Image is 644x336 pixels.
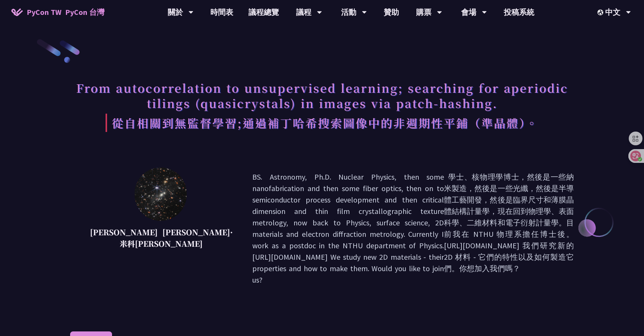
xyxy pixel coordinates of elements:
[27,6,104,18] span: PyCon TW
[444,172,574,273] font: 學士、核物理學博士，然後是一些納米製造，然後是一些光纖，然後是半導體工藝開發，然後是臨界尺寸和薄膜晶體結構計量學，現在回到物理學、表面科學、二維材料和電子衍射計量學。目前我在 NTHU 物理系擔...
[135,167,187,221] img: David Mikolas
[4,3,112,22] a: PyCon TW PyCon 台灣
[252,171,574,286] p: BS. Astronomy, Ph.D. Nuclear Physics, then some nanofabrication and then some fiber optics, then ...
[598,10,605,15] img: Locale Icon
[70,76,574,139] h1: From autocorrelation to unsupervised learning; searching for aperiodic tilings (quasicrystals) in...
[65,7,104,17] font: PyCon 台灣
[112,114,538,131] font: 從自相關到無監督學習;通過補丁哈希搜索圖像中的非週期性平鋪（準晶體）。
[89,227,233,249] p: [PERSON_NAME]
[120,227,233,249] font: [PERSON_NAME]·米科[PERSON_NAME]
[11,8,23,16] img: Home icon of PyCon TW 2025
